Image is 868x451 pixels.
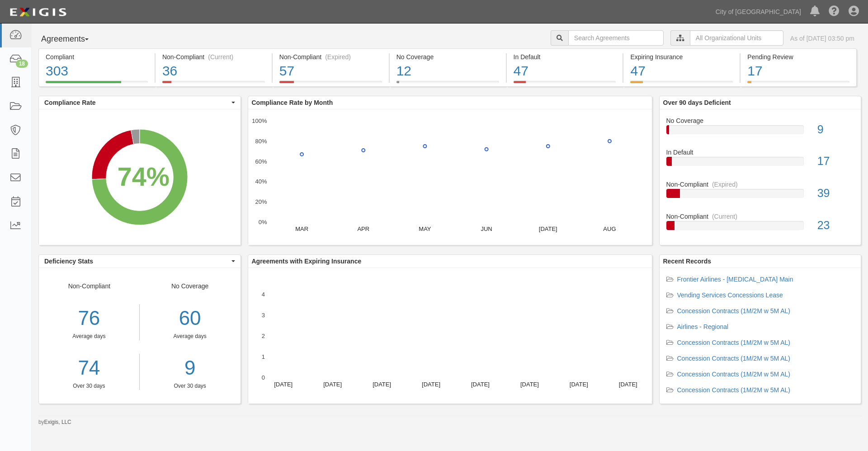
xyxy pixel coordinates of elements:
a: Expiring Insurance47 [623,81,740,88]
text: 0 [261,374,264,381]
text: 1 [261,353,264,360]
svg: A chart. [39,109,241,245]
div: 47 [630,61,733,81]
a: Non-Compliant(Current)23 [666,212,854,237]
text: 2 [261,333,264,339]
div: 47 [514,61,616,81]
div: Non-Compliant [39,282,140,390]
text: [DATE] [373,381,391,388]
div: Non-Compliant (Current) [162,52,265,61]
div: Non-Compliant (Expired) [279,52,382,61]
div: Average days [146,333,234,340]
a: Airlines - Regional [677,323,729,330]
text: 4 [261,291,264,298]
div: 76 [39,304,139,333]
a: Concession Contracts (1M/2M w 5M AL) [677,386,791,394]
a: Concession Contracts (1M/2M w 5M AL) [677,371,791,378]
div: Pending Review [747,52,849,61]
text: [DATE] [520,381,538,388]
text: [DATE] [471,381,489,388]
span: Deficiency Stats [44,257,229,266]
div: 17 [747,61,849,81]
div: Over 30 days [146,382,234,390]
div: 18 [16,60,28,68]
div: Expiring Insurance [630,52,733,61]
a: Non-Compliant(Expired)39 [666,180,854,212]
div: Non-Compliant [660,212,861,221]
a: No Coverage9 [666,116,854,148]
div: 17 [811,153,861,169]
div: Non-Compliant [660,180,861,189]
div: (Expired) [712,180,738,189]
text: 100% [252,117,267,124]
div: Over 30 days [39,382,139,390]
div: No Coverage [660,116,861,125]
text: [DATE] [422,381,440,388]
a: 74 [39,354,139,382]
a: Concession Contracts (1M/2M w 5M AL) [677,307,791,315]
i: Help Center - Complianz [829,6,840,17]
a: Concession Contracts (1M/2M w 5M AL) [677,339,791,346]
text: 80% [255,138,267,145]
text: [DATE] [323,381,342,388]
div: 74% [118,158,170,195]
div: In Default [514,52,616,61]
div: No Coverage [140,282,241,390]
a: Pending Review17 [741,81,857,88]
div: No Coverage [396,52,499,61]
a: Non-Compliant(Expired)57 [273,81,389,88]
div: 12 [396,61,499,81]
a: City of [GEOGRAPHIC_DATA] [711,3,806,21]
div: As of [DATE] 03:50 pm [790,34,854,43]
text: 40% [255,178,267,185]
a: Concession Contracts (1M/2M w 5M AL) [677,355,791,362]
a: Compliant303 [38,81,155,88]
b: Agreements with Expiring Insurance [252,258,362,265]
text: 0% [258,219,267,225]
div: (Current) [712,212,737,221]
a: In Default17 [666,148,854,180]
svg: A chart. [248,268,652,404]
a: Vending Services Concessions Lease [677,291,783,299]
div: In Default [660,148,861,157]
svg: A chart. [248,109,652,245]
button: Agreements [38,30,106,48]
text: AUG [603,225,616,232]
div: 60 [146,304,234,333]
a: 9 [146,354,234,382]
text: MAR [295,225,308,232]
div: 303 [46,61,148,81]
b: Compliance Rate by Month [252,99,333,106]
text: 20% [255,198,267,205]
text: [DATE] [538,225,557,232]
div: 9 [811,122,861,138]
div: 23 [811,217,861,234]
text: 60% [255,158,267,164]
a: No Coverage12 [390,81,506,88]
text: MAY [419,225,431,232]
text: [DATE] [569,381,588,388]
div: (Expired) [325,52,351,61]
text: APR [357,225,369,232]
div: Average days [39,333,139,340]
div: 36 [162,61,265,81]
div: (Current) [208,52,233,61]
text: JUN [481,225,492,232]
img: logo-5460c22ac91f19d4615b14bd174203de0afe785f0fc80cf4dbbc73dc1793850b.png [7,4,69,20]
text: [DATE] [274,381,292,388]
a: Non-Compliant(Current)36 [156,81,272,88]
button: Compliance Rate [39,96,241,109]
text: 3 [261,312,264,319]
a: In Default47 [507,81,623,88]
input: All Organizational Units [690,30,783,46]
a: Frontier Airlines - [MEDICAL_DATA] Main [677,276,793,283]
small: by [38,418,71,426]
div: Compliant [46,52,148,61]
div: 39 [811,185,861,202]
b: Recent Records [663,258,712,265]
